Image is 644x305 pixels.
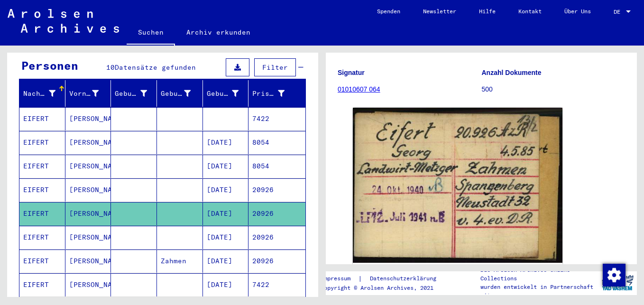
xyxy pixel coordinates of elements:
mat-cell: [PERSON_NAME] [65,202,111,225]
mat-cell: [PERSON_NAME] [65,178,111,202]
mat-header-cell: Prisoner # [248,80,305,107]
mat-cell: EIFERT [19,178,65,202]
div: Geburtsdatum [207,86,251,101]
div: Geburtsname [115,86,159,101]
mat-cell: 20926 [248,178,305,202]
mat-cell: 7422 [248,273,305,296]
span: Filter [262,63,288,72]
span: Datensätze gefunden [115,63,196,72]
div: | [321,274,448,284]
mat-header-cell: Geburt‏ [157,80,203,107]
mat-cell: [DATE] [203,202,249,225]
div: Personen [21,57,78,74]
a: Suchen [127,21,175,46]
div: Geburt‏ [161,86,202,101]
div: Geburtsname [115,89,147,99]
mat-cell: [PERSON_NAME] [65,273,111,296]
p: 500 [482,84,626,94]
mat-header-cell: Geburtsdatum [203,80,249,107]
mat-cell: 20926 [248,226,305,249]
mat-cell: EIFERT [19,107,65,130]
mat-cell: 8054 [248,155,305,178]
mat-cell: EIFERT [19,250,65,273]
a: Impressum [321,274,358,284]
a: Datenschutzerklärung [362,274,448,284]
div: Nachname [23,86,67,101]
mat-cell: [DATE] [203,273,249,296]
button: Filter [254,58,296,76]
img: Arolsen_neg.svg [8,9,119,33]
img: Zustimmung ändern [603,264,626,287]
mat-cell: [DATE] [203,131,249,154]
div: Vorname [69,86,111,101]
mat-header-cell: Nachname [19,80,65,107]
b: Anzahl Dokumente [482,69,542,76]
b: Signatur [338,69,365,76]
mat-cell: EIFERT [19,273,65,296]
mat-cell: [DATE] [203,155,249,178]
mat-cell: 7422 [248,107,305,130]
mat-cell: EIFERT [19,155,65,178]
img: 001.jpg [353,108,562,262]
p: Die Arolsen Archives Online-Collections [480,266,598,283]
mat-cell: [PERSON_NAME] [65,250,111,273]
a: DocID: 10637206 ([PERSON_NAME]) [354,264,442,269]
mat-cell: [DATE] [203,226,249,249]
mat-cell: EIFERT [19,202,65,225]
span: DE [614,9,624,15]
mat-header-cell: Vorname [65,80,111,107]
div: Zustimmung ändern [602,263,625,286]
div: Geburtsdatum [207,89,239,99]
a: 01010607 064 [338,85,380,93]
mat-cell: 20926 [248,250,305,273]
mat-cell: [PERSON_NAME] [65,131,111,154]
mat-cell: 20926 [248,202,305,225]
mat-cell: [DATE] [203,250,249,273]
mat-cell: [DATE] [203,178,249,202]
mat-header-cell: Geburtsname [111,80,157,107]
mat-cell: 8054 [248,131,305,154]
div: Prisoner # [252,89,285,99]
div: Nachname [23,89,55,99]
div: Geburt‏ [161,89,191,99]
span: 10 [106,63,115,72]
img: yv_logo.png [600,271,635,295]
div: Vorname [69,89,99,99]
mat-cell: EIFERT [19,131,65,154]
mat-cell: [PERSON_NAME] [65,155,111,178]
mat-cell: [PERSON_NAME] [65,107,111,130]
mat-cell: Zahmen [157,250,203,273]
p: wurden entwickelt in Partnerschaft mit [480,283,598,300]
mat-cell: [PERSON_NAME] [65,226,111,249]
mat-cell: EIFERT [19,226,65,249]
a: Archiv erkunden [175,21,262,44]
div: Prisoner # [252,86,296,101]
p: Copyright © Arolsen Archives, 2021 [321,284,448,292]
